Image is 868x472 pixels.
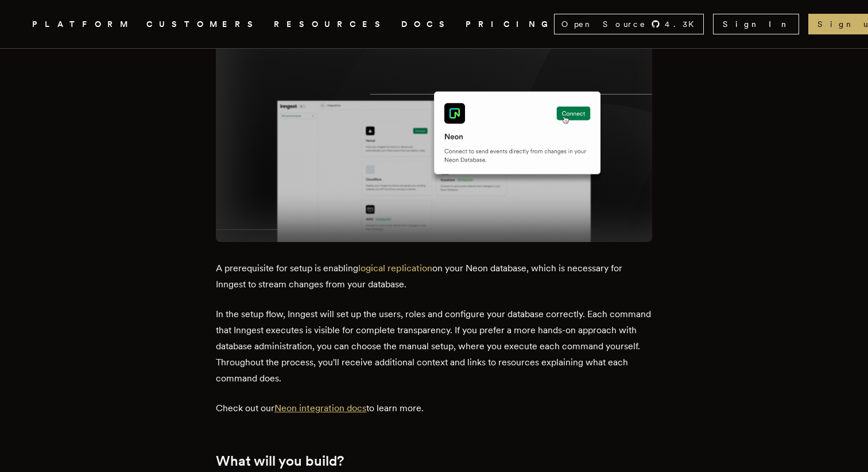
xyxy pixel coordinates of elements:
a: logical replication [358,263,432,274]
p: In the setup flow, Inngest will set up the users, roles and configure your database correctly. Ea... [216,306,652,387]
img: Neon integration in the Inngest dashboard [216,41,652,242]
span: Open Source [561,18,646,30]
a: CUSTOMERS [146,17,260,32]
a: DOCS [401,17,452,32]
p: Check out our to learn more. [216,400,652,416]
span: 4.3 K [665,18,701,30]
h2: What will you build? [216,453,652,469]
a: Sign In [713,14,799,34]
a: Neon integration docs [274,403,366,414]
button: RESOURCES [274,17,387,32]
p: A prerequisite for setup is enabling on your Neon database, which is necessary for Inngest to str... [216,260,652,292]
button: PLATFORM [32,17,133,32]
a: PRICING [466,17,554,32]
